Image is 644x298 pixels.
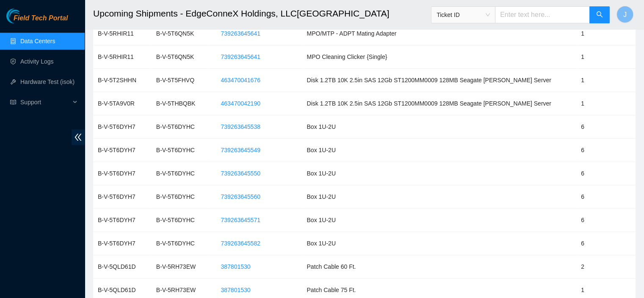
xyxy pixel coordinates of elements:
[589,6,610,23] button: search
[576,22,636,45] td: 1
[93,92,152,115] td: B-V-5TA9V0R
[214,213,267,227] button: 739263645571
[221,29,260,38] span: 739263645641
[152,45,210,69] td: B-V-5T6QN5K
[152,209,210,232] td: B-V-5T6DYHC
[214,120,267,134] button: 739263645538
[214,143,267,157] button: 739263645549
[221,215,260,225] span: 739263645571
[576,45,636,69] td: 1
[221,285,250,295] span: 387801530
[302,92,576,115] td: Disk 1.2TB 10K 2.5in SAS 12Gb ST1200MM0009 128MB Seagate [PERSON_NAME] Server
[576,92,636,115] td: 1
[152,255,210,279] td: B-V-5RH73EW
[152,185,210,209] td: B-V-5T6DYHC
[576,209,636,232] td: 6
[93,139,152,162] td: B-V-5T6DYH7
[221,99,260,108] span: 463470042190
[576,69,636,92] td: 1
[152,92,210,115] td: B-V-5THBQBK
[6,8,43,23] img: Akamai Technologies
[214,50,267,64] button: 739263645641
[20,78,75,85] a: Hardware Test (isok)
[302,139,576,162] td: Box 1U-2U
[93,232,152,255] td: B-V-5T6DYH7
[302,209,576,232] td: Box 1U-2U
[221,192,260,201] span: 739263645560
[576,232,636,255] td: 6
[221,122,260,131] span: 739263645538
[214,260,257,273] button: 387801530
[14,14,68,22] span: Field Tech Portal
[214,97,267,110] button: 463470042190
[10,99,16,105] span: read
[221,239,260,248] span: 739263645582
[623,9,627,20] span: J
[93,22,152,45] td: B-V-5RHIR11
[152,139,210,162] td: B-V-5T6DYHC
[302,255,576,279] td: Patch Cable 60 Ft.
[302,69,576,92] td: Disk 1.2TB 10K 2.5in SAS 12Gb ST1200MM0009 128MB Seagate [PERSON_NAME] Server
[152,115,210,139] td: B-V-5T6DYHC
[93,69,152,92] td: B-V-5T2SHHN
[93,209,152,232] td: B-V-5T6DYH7
[6,15,68,26] a: Akamai TechnologiesField Tech Portal
[437,8,490,21] span: Ticket ID
[93,185,152,209] td: B-V-5T6DYH7
[20,58,54,65] a: Activity Logs
[221,52,260,61] span: 739263645641
[20,94,70,111] span: Support
[302,162,576,185] td: Box 1U-2U
[576,115,636,139] td: 6
[93,255,152,279] td: B-V-5QLD61D
[221,262,250,271] span: 387801530
[214,190,267,203] button: 739263645560
[616,6,633,23] button: J
[221,145,260,155] span: 739263645549
[576,185,636,209] td: 6
[214,73,267,87] button: 463470041676
[152,22,210,45] td: B-V-5T6QN5K
[302,22,576,45] td: MPO/MTP - ADPT Mating Adapter
[221,75,260,85] span: 463470041676
[302,115,576,139] td: Box 1U-2U
[214,27,267,40] button: 739263645641
[152,232,210,255] td: B-V-5T6DYHC
[576,255,636,279] td: 2
[214,283,257,297] button: 387801530
[214,167,267,180] button: 739263645550
[214,237,267,250] button: 739263645582
[302,45,576,69] td: MPO Cleaning Clicker {Single}
[302,185,576,209] td: Box 1U-2U
[576,139,636,162] td: 6
[152,69,210,92] td: B-V-5T5FHVQ
[93,45,152,69] td: B-V-5RHIR11
[495,6,590,23] input: Enter text here...
[221,169,260,178] span: 739263645550
[20,38,55,45] a: Data Centers
[576,162,636,185] td: 6
[596,11,603,19] span: search
[93,162,152,185] td: B-V-5T6DYH7
[152,162,210,185] td: B-V-5T6DYHC
[302,232,576,255] td: Box 1U-2U
[72,129,85,145] span: double-left
[93,115,152,139] td: B-V-5T6DYH7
